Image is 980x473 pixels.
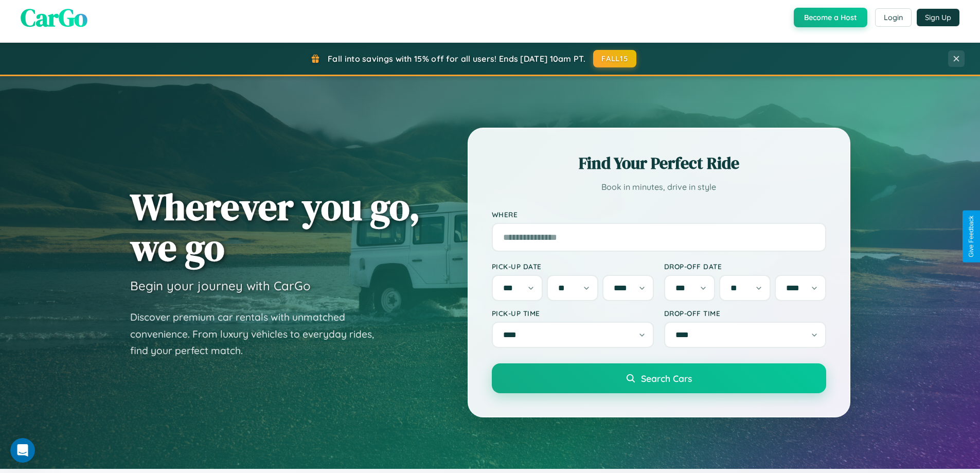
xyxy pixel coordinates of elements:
label: Drop-off Date [664,262,826,271]
label: Drop-off Time [664,309,826,318]
button: Search Cars [492,363,826,393]
label: Pick-up Time [492,309,654,318]
p: Discover premium car rentals with unmatched convenience. From luxury vehicles to everyday rides, ... [130,309,387,359]
button: Sign Up [917,9,959,26]
p: Book in minutes, drive in style [492,180,826,195]
div: Give Feedback [968,216,975,257]
label: Where [492,210,826,219]
span: Fall into savings with 15% off for all users! Ends [DATE] 10am PT. [328,54,585,64]
button: Become a Host [794,8,867,27]
span: Search Cars [641,373,692,384]
button: FALL15 [593,50,636,67]
iframe: Intercom live chat [10,438,35,463]
span: CarGo [21,1,87,34]
h1: Wherever you go, we go [130,186,420,268]
label: Pick-up Date [492,262,654,271]
h2: Find Your Perfect Ride [492,152,826,174]
h3: Begin your journey with CarGo [130,278,311,293]
button: Login [875,8,912,27]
